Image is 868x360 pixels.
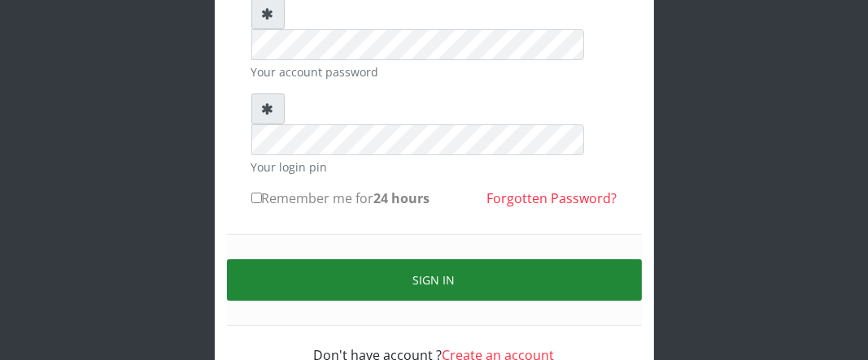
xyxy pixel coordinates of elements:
[487,189,617,207] a: Forgotten Password?
[227,259,642,301] button: Sign in
[374,189,430,207] b: 24 hours
[251,189,430,208] label: Remember me for
[251,158,617,176] small: Your login pin
[251,193,262,203] input: Remember me for24 hours
[251,63,617,80] small: Your account password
